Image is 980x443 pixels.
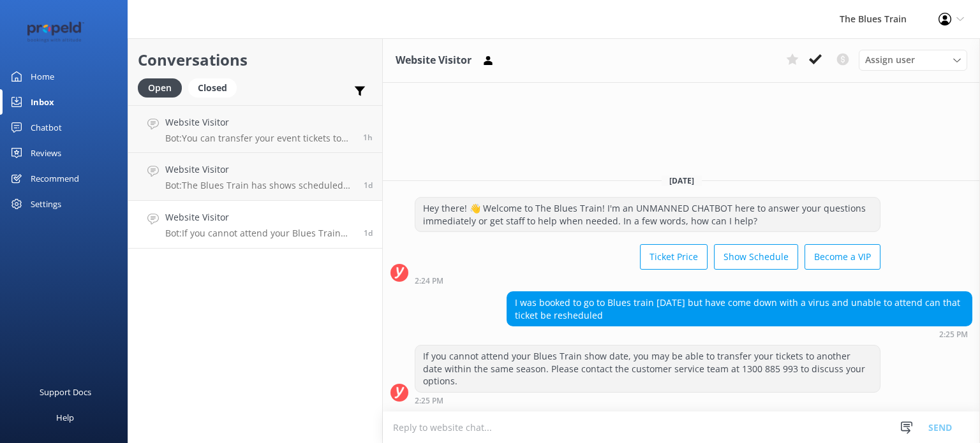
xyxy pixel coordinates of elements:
[640,244,708,270] button: Ticket Price
[865,53,915,67] span: Assign user
[128,201,382,249] a: Website VisitorBot:If you cannot attend your Blues Train show date, you may be able to transfer y...
[138,78,182,98] div: Open
[415,276,880,285] div: Oct 08 2025 02:24pm (UTC +11:00) Australia/Sydney
[662,175,702,186] span: [DATE]
[805,244,880,270] button: Become a VIP
[165,163,354,177] h4: Website Visitor
[128,153,382,201] a: Website VisitorBot:The Blues Train has shows scheduled on the following dates: - [DATE]: Saturday...
[415,345,880,392] div: If you cannot attend your Blues Train show date, you may be able to transfer your tickets to anot...
[507,292,972,326] div: I was booked to go to Blues train [DATE] but have come down with a virus and unable to attend can...
[396,52,471,69] h3: Website Visitor
[19,22,93,43] img: 12-1677471078.png
[138,48,373,72] h2: Conversations
[165,115,353,129] h4: Website Visitor
[415,198,880,231] div: Hey there! 👋 Welcome to The Blues Train! I'm an UNMANNED CHATBOT here to answer your questions im...
[364,180,373,191] span: Oct 08 2025 02:40pm (UTC +11:00) Australia/Sydney
[165,180,354,191] p: Bot: The Blues Train has shows scheduled on the following dates: - [DATE]: Saturdays on the 4th, ...
[507,330,972,338] div: Oct 08 2025 02:25pm (UTC +11:00) Australia/Sydney
[165,210,354,224] h4: Website Visitor
[939,331,968,338] strong: 2:25 PM
[415,277,443,285] strong: 2:24 PM
[31,166,79,191] div: Recommend
[714,244,798,270] button: Show Schedule
[31,89,54,115] div: Inbox
[56,405,74,430] div: Help
[415,396,880,405] div: Oct 08 2025 02:25pm (UTC +11:00) Australia/Sydney
[188,78,237,98] div: Closed
[415,397,443,405] strong: 2:25 PM
[31,64,54,89] div: Home
[138,80,188,94] a: Open
[364,228,373,238] span: Oct 08 2025 02:25pm (UTC +11:00) Australia/Sydney
[31,115,62,140] div: Chatbot
[165,228,354,239] p: Bot: If you cannot attend your Blues Train show date, you may be able to transfer your tickets to...
[859,50,967,70] div: Assign User
[188,80,243,94] a: Closed
[363,132,373,143] span: Oct 09 2025 01:55pm (UTC +11:00) Australia/Sydney
[128,105,382,153] a: Website VisitorBot:You can transfer your event tickets to another date within the same season. Pl...
[31,140,61,166] div: Reviews
[40,379,91,405] div: Support Docs
[31,191,61,217] div: Settings
[165,133,353,144] p: Bot: You can transfer your event tickets to another date within the same season. Please contact o...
